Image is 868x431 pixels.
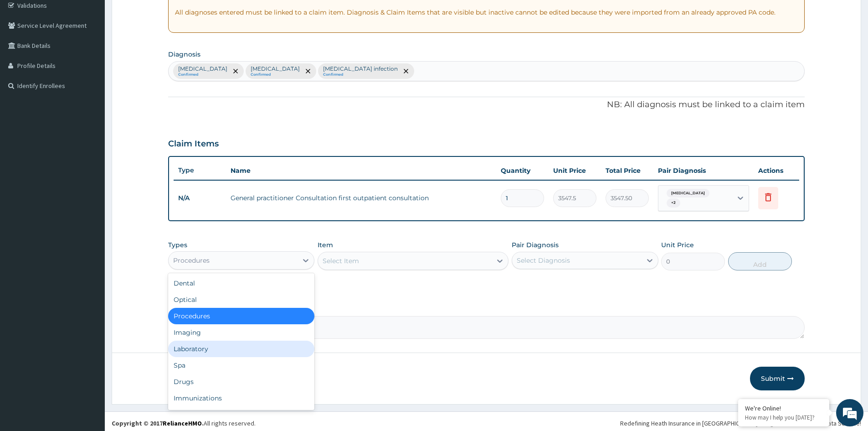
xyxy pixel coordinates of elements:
p: [MEDICAL_DATA] [178,65,227,73]
button: Add [728,252,792,270]
a: RelianceHMO [163,419,202,427]
label: Pair Diagnosis [512,240,559,249]
p: How may I help you today? [745,414,822,421]
th: Unit Price [549,161,601,180]
label: Types [168,241,187,249]
strong: Copyright © 2017 . [112,419,204,427]
small: Confirmed [178,73,227,77]
small: Confirmed [323,73,398,77]
div: Drugs [168,374,314,390]
h3: Claim Items [168,139,219,149]
td: General practitioner Consultation first outpatient consultation [226,189,496,207]
img: d_794563401_company_1708531726252_794563401 [17,46,37,68]
th: Type [174,162,226,179]
div: Immunizations [168,390,314,406]
div: Optical [168,291,314,308]
div: Procedures [173,256,210,265]
label: Unit Price [661,240,694,249]
span: [MEDICAL_DATA] [667,189,709,198]
div: Others [168,406,314,423]
td: N/A [174,190,226,207]
div: Minimize live chat window [149,5,171,26]
p: [MEDICAL_DATA] infection [323,65,398,73]
div: Select Diagnosis [517,256,570,265]
button: Submit [750,367,805,390]
th: Pair Diagnosis [653,161,754,180]
span: We're online! [53,115,126,207]
label: Item [318,240,333,249]
label: Comment [168,303,805,311]
span: remove selection option [402,67,410,75]
div: Procedures [168,308,314,324]
th: Quantity [496,161,549,180]
div: Laboratory [168,341,314,357]
label: Diagnosis [168,50,200,59]
p: All diagnoses entered must be linked to a claim item. Diagnosis & Claim Items that are visible bu... [175,8,798,17]
textarea: Type your message and hit 'Enter' [5,249,174,281]
p: [MEDICAL_DATA] [251,65,300,73]
div: Redefining Heath Insurance in [GEOGRAPHIC_DATA] using Telemedicine and Data Science! [620,419,861,428]
div: Chat with us now [47,51,153,63]
th: Name [226,161,496,180]
div: Dental [168,275,314,291]
div: Spa [168,357,314,374]
span: + 2 [667,198,680,208]
span: remove selection option [231,67,240,75]
div: Select Item [323,256,359,265]
p: NB: All diagnosis must be linked to a claim item [168,99,805,111]
div: Imaging [168,324,314,341]
small: Confirmed [251,73,300,77]
th: Total Price [601,161,653,180]
span: remove selection option [304,67,312,75]
th: Actions [754,161,799,180]
div: We're Online! [745,404,822,412]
